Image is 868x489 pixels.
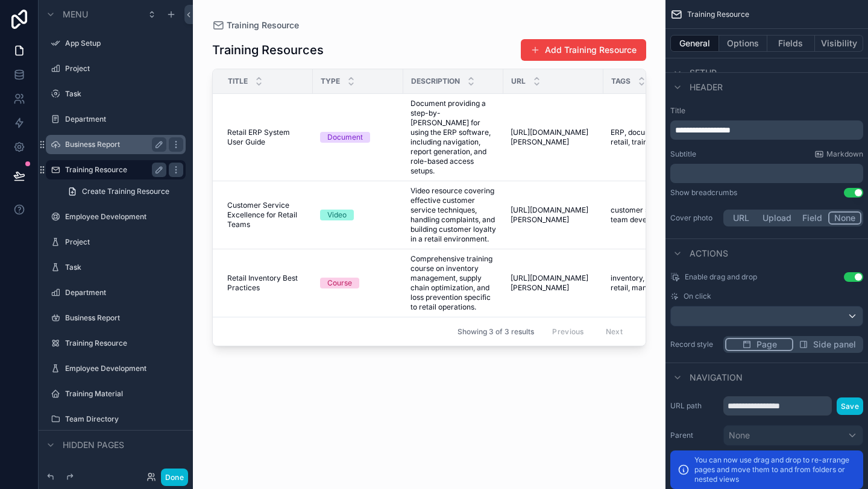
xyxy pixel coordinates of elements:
span: Page [756,338,777,350]
label: Task [65,263,183,272]
label: Department [65,114,183,124]
span: Side panel [813,338,856,350]
label: Title [670,106,863,116]
label: Task [65,89,183,99]
span: Enable drag and drop [685,272,757,282]
div: scrollable content [670,164,863,183]
span: Setup [690,67,717,79]
span: Tags [611,76,631,86]
button: None [828,211,861,225]
button: Fields [767,35,816,52]
label: Team Directory [65,414,183,424]
label: Business Report [65,140,162,149]
span: Header [690,81,723,93]
label: Employee Development [65,364,183,373]
label: Training Resource [65,338,183,348]
span: Hidden pages [63,439,124,451]
span: Title [228,76,248,86]
button: Save [837,397,863,415]
button: General [670,35,719,52]
span: Training Resource [687,10,749,19]
button: Visibility [815,35,863,52]
span: Actions [690,248,728,260]
button: URL [725,211,757,225]
label: Record style [670,340,719,349]
div: scrollable content [670,120,863,140]
label: Project [65,237,183,247]
label: Training Resource [65,165,162,175]
a: Markdown [814,149,863,159]
span: Menu [63,8,88,20]
span: Url [511,76,526,86]
span: None [729,429,750,441]
label: Cover photo [670,213,719,223]
button: Done [161,469,188,486]
label: Department [65,288,183,297]
label: Project [65,64,183,73]
div: Show breadcrumbs [670,188,737,198]
label: URL path [670,401,719,411]
label: App Setup [65,39,183,48]
label: Subtitle [670,149,696,159]
span: Type [321,76,340,86]
label: Employee Development [65,212,183,222]
span: Navigation [690,372,743,384]
button: Upload [757,211,797,225]
span: On click [684,291,711,301]
span: Showing 3 of 3 results [458,327,534,337]
span: Description [411,76,460,86]
p: You can now use drag and drop to re-arrange pages and move them to and from folders or nested views [694,455,856,484]
span: Markdown [826,149,863,159]
button: Field [797,211,829,225]
button: None [723,425,863,446]
button: Options [719,35,767,52]
label: Parent [670,431,719,440]
span: Create Training Resource [82,187,169,196]
label: Training Material [65,389,183,399]
a: Create Training Resource [60,182,186,201]
label: Business Report [65,313,183,323]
